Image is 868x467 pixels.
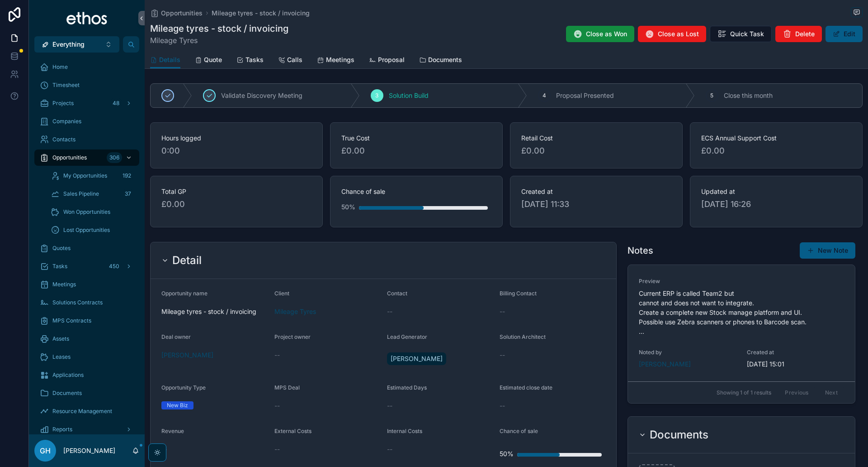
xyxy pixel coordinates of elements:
[826,26,863,42] button: Edit
[52,63,68,71] span: Home
[521,134,671,143] span: Retail Cost
[106,261,122,272] div: 450
[34,131,139,148] a: Contacts
[375,92,378,99] span: 3
[387,445,392,454] span: --
[34,77,139,93] a: Timesheet
[274,351,280,360] span: --
[34,331,139,347] a: Assets
[274,333,311,340] span: Project owner
[500,333,546,340] span: Solution Architect
[586,29,627,39] span: Close as Won
[63,172,107,179] span: My Opportunities
[34,276,139,293] a: Meetings
[52,136,75,143] span: Contacts
[650,428,708,442] h2: Documents
[500,384,552,391] span: Estimated close date
[747,349,844,356] span: Created at
[110,98,122,109] div: 48
[34,385,139,401] a: Documents
[45,186,139,202] a: Sales Pipeline37
[52,390,82,397] span: Documents
[221,91,302,100] span: Validate Discovery Meeting
[710,92,713,99] span: 5
[195,52,222,70] a: Quote
[52,426,72,433] span: Reports
[63,190,99,197] span: Sales Pipeline
[274,428,311,434] span: External Costs
[34,149,139,166] a: Opportunities306
[52,118,81,125] span: Companies
[500,351,505,360] span: --
[45,222,139,238] a: Lost Opportunities
[391,354,443,363] span: [PERSON_NAME]
[341,144,491,157] span: £0.00
[45,204,139,220] a: Won Opportunities
[341,198,355,216] div: 50%
[161,187,311,196] span: Total GP
[378,55,405,64] span: Proposal
[701,144,851,157] span: £0.00
[521,198,671,211] span: [DATE] 11:33
[161,144,311,157] span: 0:00
[500,401,505,410] span: --
[800,242,855,259] button: New Note
[628,265,855,381] a: PreviewCurrent ERP is called Team2 but cannot and does not want to integrate. Create a complete n...
[161,9,203,18] span: Opportunities
[52,408,112,415] span: Resource Management
[63,208,110,216] span: Won Opportunities
[521,187,671,196] span: Created at
[717,389,771,396] span: Showing 1 of 1 results
[52,281,76,288] span: Meetings
[52,82,80,89] span: Timesheet
[212,9,310,18] a: Mileage tyres - stock / invoicing
[274,445,280,454] span: --
[52,154,87,161] span: Opportunities
[387,428,422,434] span: Internal Costs
[341,187,491,196] span: Chance of sale
[245,55,264,64] span: Tasks
[500,307,505,316] span: --
[274,384,300,391] span: MPS Deal
[40,445,51,456] span: GH
[627,244,653,257] h1: Notes
[387,352,446,365] a: [PERSON_NAME]
[34,403,139,419] a: Resource Management
[278,52,302,70] a: Calls
[172,253,202,268] h2: Detail
[274,401,280,410] span: --
[387,401,392,410] span: --
[639,360,691,369] a: [PERSON_NAME]
[34,349,139,365] a: Leases
[161,428,184,434] span: Revenue
[122,188,134,199] div: 37
[63,446,115,455] p: [PERSON_NAME]
[34,258,139,274] a: Tasks450
[387,384,427,391] span: Estimated Days
[34,113,139,130] a: Companies
[34,367,139,383] a: Applications
[701,187,851,196] span: Updated at
[326,55,354,64] span: Meetings
[419,52,462,70] a: Documents
[274,290,289,297] span: Client
[639,278,844,285] span: Preview
[34,294,139,311] a: Solutions Contracts
[120,170,134,181] div: 192
[556,91,614,100] span: Proposal Presented
[701,134,851,143] span: ECS Annual Support Cost
[161,307,267,316] span: Mileage tyres - stock / invoicing
[159,55,180,64] span: Details
[150,22,288,35] h1: Mileage tyres - stock / invoicing
[710,26,772,42] button: Quick Task
[52,317,91,324] span: MPS Contracts
[52,245,71,252] span: Quotes
[161,351,213,360] a: [PERSON_NAME]
[161,134,311,143] span: Hours logged
[730,29,764,39] span: Quick Task
[29,53,145,434] div: scrollable content
[274,307,316,316] span: Mileage Tyres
